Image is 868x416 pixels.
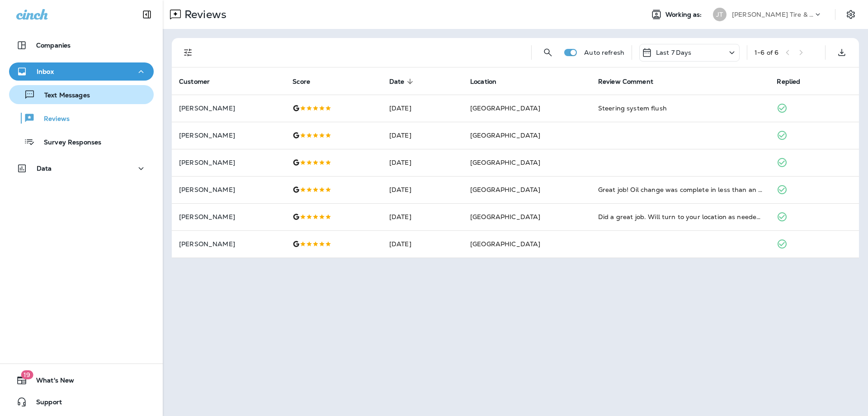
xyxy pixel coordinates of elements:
p: [PERSON_NAME] [179,186,278,193]
p: Survey Responses [35,139,101,147]
button: Companies [9,36,154,54]
span: [GEOGRAPHIC_DATA] [470,240,540,248]
span: Customer [179,78,210,86]
button: Search Reviews [539,43,557,62]
button: Support [9,393,154,411]
p: [PERSON_NAME] [179,240,278,248]
button: 19What's New [9,371,154,389]
button: Inbox [9,62,154,81]
p: Reviews [181,8,226,21]
button: Survey Responses [9,132,154,151]
span: [GEOGRAPHIC_DATA] [470,186,540,194]
p: [PERSON_NAME] [179,132,278,139]
p: [PERSON_NAME] [179,159,278,166]
p: Text Messages [35,91,90,100]
button: Export as CSV [833,43,851,62]
button: Filters [179,43,197,62]
p: Inbox [37,68,54,75]
td: [DATE] [382,176,463,203]
p: Auto refresh [584,49,624,56]
button: Data [9,159,154,177]
span: Location [470,78,496,86]
p: Companies [36,42,71,49]
div: Great job! Oil change was complete in less than an hour. Outstanding team! [598,185,763,194]
td: [DATE] [382,203,463,230]
td: [DATE] [382,122,463,149]
span: Date [389,78,405,86]
span: Working as: [665,11,704,19]
span: Support [27,398,62,409]
span: Customer [179,77,222,86]
span: Score [292,78,310,86]
span: [GEOGRAPHIC_DATA] [470,158,540,167]
span: Review Comment [598,77,665,86]
span: What's New [27,377,74,387]
button: Text Messages [9,85,154,104]
p: Reviews [35,115,70,124]
span: Review Comment [598,78,653,86]
div: 1 - 6 of 6 [755,49,778,56]
span: Date [389,77,416,86]
div: Steering system flush [598,104,763,113]
td: [DATE] [382,230,463,258]
span: Replied [777,77,812,86]
span: Score [292,77,322,86]
div: JT [713,8,726,21]
p: [PERSON_NAME] [179,105,278,112]
p: Data [37,165,52,172]
p: Last 7 Days [656,49,692,56]
button: Settings [843,6,859,23]
td: [DATE] [382,95,463,122]
button: Collapse Sidebar [134,5,160,24]
button: Reviews [9,109,154,128]
span: Location [470,77,508,86]
span: [GEOGRAPHIC_DATA] [470,104,540,112]
span: 19 [21,370,33,379]
div: Did a great job. Will turn to your location as needed. Have a great day. [598,212,763,221]
span: [GEOGRAPHIC_DATA] [470,131,540,139]
p: [PERSON_NAME] [179,213,278,220]
span: Replied [777,78,800,86]
p: [PERSON_NAME] Tire & Auto [732,11,813,18]
span: [GEOGRAPHIC_DATA] [470,213,540,221]
td: [DATE] [382,149,463,176]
